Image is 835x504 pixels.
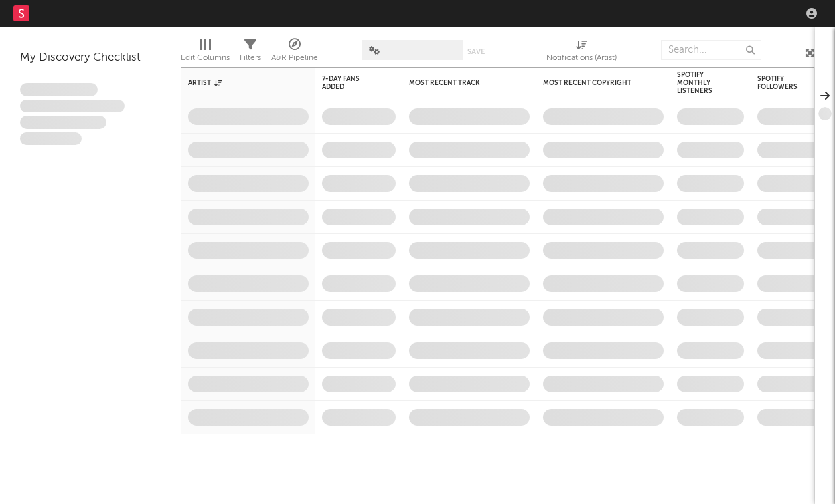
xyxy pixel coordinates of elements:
div: Edit Columns [181,33,230,72]
div: Filters [240,33,261,72]
div: Edit Columns [181,50,230,66]
div: Spotify Monthly Listeners [677,71,724,95]
div: Most Recent Copyright [543,79,643,87]
div: My Discovery Checklist [20,50,161,66]
div: Notifications (Artist) [546,50,617,66]
span: Integer aliquet in purus et [20,100,125,113]
span: Aliquam viverra [20,132,82,146]
div: A&R Pipeline [271,33,318,72]
button: Save [467,48,485,55]
span: Lorem ipsum dolor [20,83,98,96]
div: Most Recent Track [409,79,510,87]
div: A&R Pipeline [271,50,318,66]
span: Praesent ac interdum [20,116,106,129]
input: Search... [661,40,761,60]
span: 7-Day Fans Added [322,75,376,91]
div: Spotify Followers [757,75,804,91]
div: Artist [188,79,289,87]
div: Filters [240,50,261,66]
div: Notifications (Artist) [546,33,617,72]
